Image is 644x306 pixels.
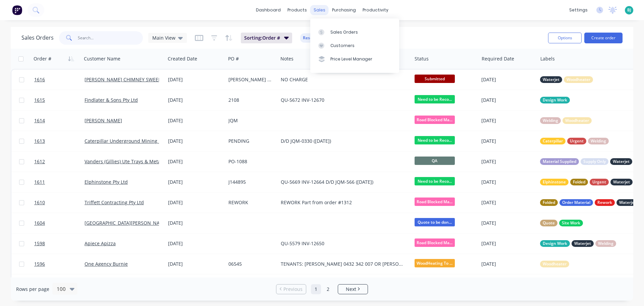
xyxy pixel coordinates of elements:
[415,157,455,165] span: QA
[481,199,535,206] div: [DATE]
[540,261,569,267] button: Woodheater
[281,199,403,206] div: REWORK Part from order #1312
[574,240,591,247] span: Waterjet
[592,179,606,185] span: Urgent
[34,97,45,103] span: 1615
[228,199,273,206] div: REWORK
[228,158,273,165] div: PO-1088
[78,31,143,45] input: Search...
[482,55,514,62] div: Required Date
[584,33,623,43] button: Create order
[85,138,174,144] a: Caterpillar Underground Mining Pty Ltd
[540,158,632,165] button: Material SuppliedSupply OnlyWaterjet
[34,274,85,295] a: 1595
[241,33,292,43] button: Sorting:Order #
[168,76,223,83] div: [DATE]
[280,55,293,62] div: Notes
[228,179,273,185] div: J144895
[34,90,85,110] a: 1615
[16,286,49,293] span: Rows per page
[34,261,45,267] span: 1596
[228,261,273,267] div: 06545
[310,25,399,39] a: Sales Orders
[540,117,592,124] button: WeldingWoodheater
[168,199,223,206] div: [DATE]
[330,43,355,49] div: Customers
[85,158,177,165] a: Vanders (Gillies) Ute Trays & Metal Works
[34,76,45,83] span: 1616
[34,138,45,144] span: 1613
[613,179,630,185] span: Waterjet
[281,240,403,247] div: QU-5579 INV-12650
[543,240,567,247] span: Design Work
[168,179,223,185] div: [DATE]
[85,220,168,226] a: [GEOGRAPHIC_DATA][PERSON_NAME]
[359,5,392,15] div: productivity
[627,7,631,13] span: BJ
[565,117,589,124] span: Woodheater
[34,158,45,165] span: 1612
[168,158,223,165] div: [DATE]
[543,138,563,144] span: Caterpillar
[228,138,273,144] div: PENDING
[566,5,591,15] div: settings
[415,177,455,185] span: Need to be Reco...
[34,70,85,90] a: 1616
[85,261,128,267] a: One Agency Burnie
[281,138,403,144] div: D/D JQM-0330 ([DATE])
[281,97,403,103] div: QU-5672 INV-12670
[34,213,85,233] a: 1604
[543,76,559,83] span: Waterjet
[168,117,223,124] div: [DATE]
[34,254,85,274] a: 1596
[168,97,223,103] div: [DATE]
[168,261,223,267] div: [DATE]
[85,97,138,103] a: Findlater & Sons Pty Ltd
[300,33,317,43] button: Reset
[591,138,606,144] span: Welding
[281,179,403,185] div: QU-5669 INV-12664 D/D JQM-566 ([DATE])
[228,55,239,62] div: PO #
[543,261,567,267] span: Woodheater
[481,97,535,103] div: [DATE]
[540,97,570,103] button: Design Work
[543,179,566,185] span: Elphinstone
[244,35,280,41] span: Sorting: Order #
[415,259,455,267] span: WoodHeating To ...
[168,138,223,144] div: [DATE]
[583,158,606,165] span: Supply Only
[323,284,333,294] a: Page 2
[85,76,164,83] a: [PERSON_NAME] CHIMNEY SWEEPS
[330,29,358,35] div: Sales Orders
[168,240,223,247] div: [DATE]
[281,76,403,83] div: NO CHARGE
[85,179,128,185] a: Elphinstone Pty Ltd
[481,76,535,83] div: [DATE]
[481,158,535,165] div: [DATE]
[346,286,356,293] span: Next
[168,220,223,226] div: [DATE]
[276,286,306,293] a: Previous page
[34,192,85,213] a: 1610
[34,131,85,151] a: 1613
[34,151,85,172] a: 1612
[570,138,584,144] span: Urgent
[34,179,45,185] span: 1611
[310,39,399,52] a: Customers
[481,220,535,226] div: [DATE]
[540,199,639,206] button: FoldedOrder MaterialReworkWaterjet
[540,55,555,62] div: Labels
[21,35,54,41] h1: Sales Orders
[34,199,45,206] span: 1610
[281,261,403,267] div: TENANTS: [PERSON_NAME] 0432 342 007 OR [PERSON_NAME] 0421 652 330
[543,220,555,226] span: Quote
[415,218,455,226] span: Quote to be don...
[253,5,284,15] a: dashboard
[34,111,85,131] a: 1614
[613,158,630,165] span: Waterjet
[540,138,609,144] button: CaterpillarUrgentWelding
[34,117,45,124] span: 1614
[34,240,45,247] span: 1598
[573,179,585,185] span: Folded
[34,220,45,226] span: 1604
